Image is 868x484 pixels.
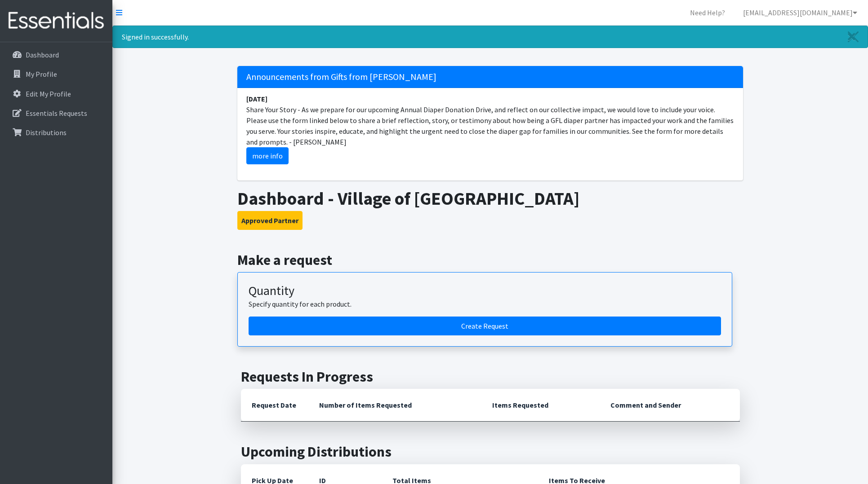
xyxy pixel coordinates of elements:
[736,4,864,22] a: [EMAIL_ADDRESS][DOMAIN_NAME]
[249,299,721,309] p: Specify quantity for each product.
[600,389,739,422] th: Comment and Sender
[241,368,740,385] h2: Requests In Progress
[237,188,743,209] h1: Dashboard - Village of [GEOGRAPHIC_DATA]
[237,211,303,230] button: Approved Partner
[26,109,87,118] p: Essentials Requests
[683,4,732,22] a: Need Help?
[26,89,71,98] p: Edit My Profile
[4,6,109,36] img: HumanEssentials
[4,85,109,103] a: Edit My Profile
[4,46,109,64] a: Dashboard
[308,389,482,422] th: Number of Items Requested
[26,128,67,137] p: Distributions
[4,123,109,141] a: Distributions
[26,50,59,59] p: Dashboard
[237,251,743,268] h2: Make a request
[249,283,721,299] h3: Quantity
[246,94,267,103] strong: [DATE]
[26,70,57,79] p: My Profile
[237,66,743,88] h5: Announcements from Gifts from [PERSON_NAME]
[112,26,868,48] div: Signed in successfully.
[481,389,600,422] th: Items Requested
[839,26,868,48] a: Close
[246,147,289,164] a: more info
[4,65,109,83] a: My Profile
[241,443,740,460] h2: Upcoming Distributions
[4,104,109,122] a: Essentials Requests
[237,88,743,170] li: Share Your Story - As we prepare for our upcoming Annual Diaper Donation Drive, and reflect on ou...
[249,317,721,335] a: Create a request by quantity
[241,389,308,422] th: Request Date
